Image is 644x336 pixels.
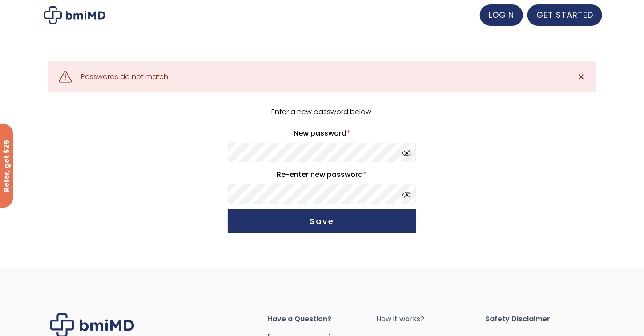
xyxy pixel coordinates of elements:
button: Save [228,209,416,233]
span: Safety Disclaimer [485,313,594,325]
p: Enter a new password below. [226,106,418,118]
a: ✕ [572,68,590,86]
span: ✕ [577,71,585,83]
a: GET STARTED [527,4,602,26]
div: Passwords do not match. [81,71,170,83]
span: Have a Question? [268,313,377,325]
label: Re-enter new password [228,168,416,182]
label: New password [228,126,416,140]
a: How it works? [376,313,485,325]
span: GET STARTED [536,9,593,20]
a: LOGIN [480,4,523,26]
span: LOGIN [489,9,514,20]
img: My account [44,6,105,24]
